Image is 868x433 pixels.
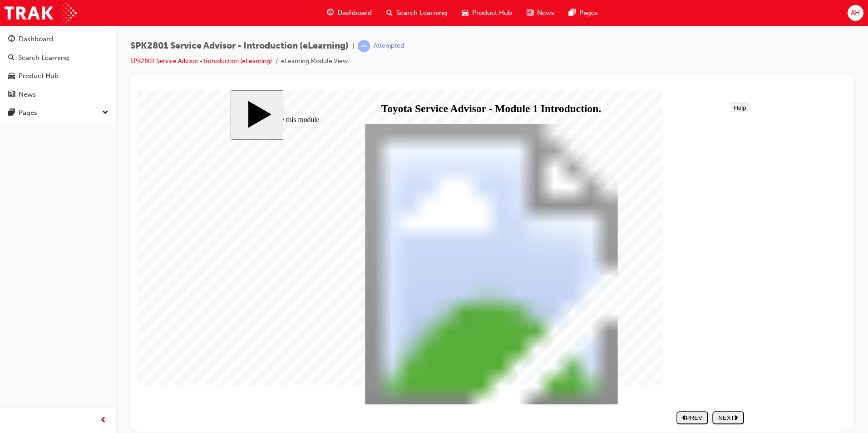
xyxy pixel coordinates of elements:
span: guage-icon [327,7,334,19]
span: search-icon [386,7,393,19]
span: Product Hub [472,8,512,18]
button: DashboardSearch LearningProduct HubNews [4,29,112,104]
a: pages-iconPages [562,4,605,22]
a: Dashboard [4,31,112,48]
span: news-icon [527,7,533,19]
span: News [537,8,554,18]
span: prev-icon [100,415,107,426]
span: | [352,41,354,51]
button: AH [848,5,863,21]
a: news-iconNews [519,4,562,22]
span: AH [851,8,860,18]
span: Pages [579,8,598,18]
button: Pages [4,104,112,121]
span: Search Learning [396,8,447,18]
span: news-icon [8,91,15,99]
span: down-icon [102,107,108,119]
div: Product Hub [19,71,59,81]
div: News [19,89,36,100]
span: pages-icon [8,109,15,117]
li: eLearning Module View [281,56,348,67]
img: Trak [5,3,77,23]
a: guage-iconDashboard [320,4,379,22]
span: SPK2801 Service Advisor - Introduction (eLearning) [130,41,349,51]
span: car-icon [8,72,15,80]
div: Attempted [374,42,404,50]
a: car-iconProduct Hub [454,4,519,22]
span: Dashboard [337,8,372,18]
span: pages-icon [569,7,576,19]
span: car-icon [462,7,469,19]
a: Product Hub [4,68,112,84]
a: News [4,86,112,103]
div: Search Learning [18,53,69,63]
span: guage-icon [8,35,15,44]
div: Dashboard [19,34,53,44]
span: search-icon [8,54,15,62]
div: Pages [19,108,37,118]
a: search-iconSearch Learning [379,4,454,22]
a: Search Learning [4,49,112,66]
a: SPK2801 Service Advisor - Introduction (eLearning) [130,57,272,65]
span: learningRecordVerb_ATTEMPT-icon [358,40,370,52]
